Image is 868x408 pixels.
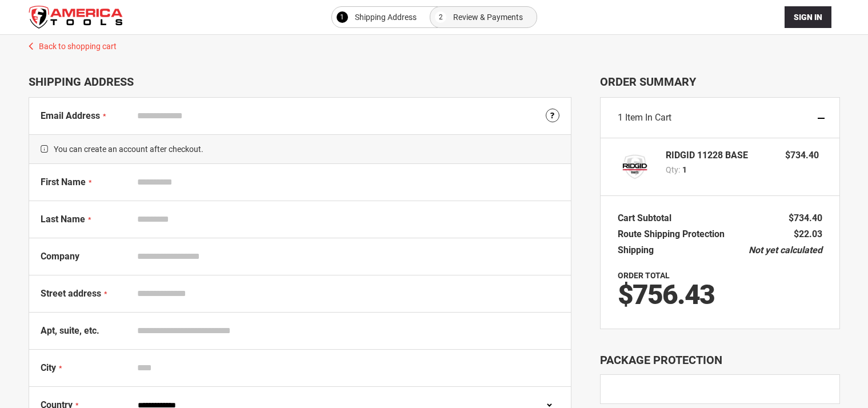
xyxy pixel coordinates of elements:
a: store logo [29,6,123,29]
span: Email Address [41,110,100,121]
span: City [41,362,56,373]
span: 1 [682,164,687,175]
a: Back to shopping cart [17,35,851,52]
span: Order Summary [600,75,840,89]
span: 1 [340,10,344,24]
span: Last Name [41,214,85,225]
button: Sign In [785,6,831,28]
span: $734.40 [789,213,822,223]
span: $734.40 [785,150,819,161]
div: Package Protection [600,352,840,369]
img: RIDGID 11228 BASE [618,150,652,184]
span: Sign In [794,13,822,22]
span: Review & Payments [453,10,523,24]
span: $22.03 [794,229,822,239]
span: Qty [666,165,678,174]
div: Shipping Address [29,75,571,89]
span: $756.43 [618,278,714,311]
strong: Order Total [618,271,670,280]
span: Shipping [618,245,654,255]
span: Company [41,251,79,262]
th: Route Shipping Protection [618,226,730,242]
th: Cart Subtotal [618,210,677,226]
span: Not yet calculated [749,245,822,255]
span: 2 [439,10,443,24]
span: Item in Cart [625,112,671,123]
span: Apt, suite, etc. [41,325,99,336]
span: You can create an account after checkout. [29,134,571,164]
span: 1 [618,112,623,123]
img: America Tools [29,6,123,29]
span: Shipping Address [355,10,417,24]
strong: RIDGID 11228 BASE [666,151,748,160]
span: Street address [41,288,101,299]
span: First Name [41,177,86,187]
